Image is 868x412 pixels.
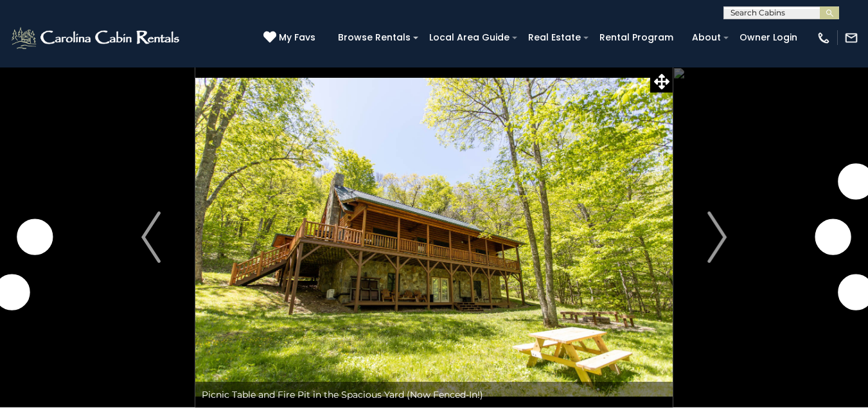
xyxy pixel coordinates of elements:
a: Browse Rentals [332,28,417,48]
img: White-1-2.png [10,25,183,51]
a: Real Estate [522,28,587,48]
img: mail-regular-white.png [844,31,858,45]
a: My Favs [263,31,319,45]
a: About [686,28,727,48]
img: arrow [707,211,727,263]
img: arrow [141,211,161,263]
div: Picnic Table and Fire Pit in the Spacious Yard (Now Fenced-In!) [195,382,673,408]
a: Rental Program [593,28,680,48]
button: Previous [107,67,195,408]
span: My Favs [279,31,315,44]
a: Local Area Guide [423,28,516,48]
button: Next [673,67,761,408]
img: phone-regular-white.png [817,31,831,45]
a: Owner Login [733,28,804,48]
